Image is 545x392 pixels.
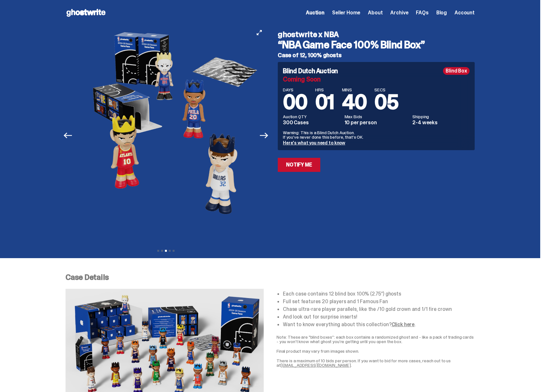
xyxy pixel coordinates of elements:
[306,10,324,15] a: Auction
[278,31,475,38] h4: ghostwrite x NBA
[342,88,367,92] span: MINS
[436,10,447,15] a: Blog
[368,10,383,15] a: About
[315,89,334,115] span: 01
[283,114,341,119] dt: Auction QTY
[276,358,475,367] p: There is a maximum of 10 bids per person. If you want to bid for more cases, reach out to us at .
[165,250,167,252] button: View slide 3
[455,10,475,15] a: Account
[283,76,470,82] div: Coming Soon
[315,88,334,92] span: HRS
[276,335,475,344] p: Note: These are "blind boxes”: each box contains a randomized ghost and - like a pack of trading ...
[66,273,475,281] p: Case Details
[255,29,263,36] button: View full-screen
[412,120,470,125] dd: 2-4 weeks
[283,307,475,312] li: Chase ultra-rare player parallels, like the /10 gold crown and 1/1 fire crown
[283,88,308,92] span: DAYS
[283,130,470,139] p: Warning: This is a Blind Dutch Auction. If you’ve never done this before, that’s OK.
[374,89,398,115] span: 05
[283,322,475,327] li: Want to know everything about this collection? .
[157,250,159,252] button: View slide 1
[281,362,351,368] a: [EMAIL_ADDRESS][DOMAIN_NAME]
[345,120,409,125] dd: 10 per person
[169,250,171,252] button: View slide 4
[390,10,408,15] a: Archive
[283,140,345,146] a: Here's what you need to know
[283,120,341,125] dd: 300 Cases
[416,10,428,15] a: FAQs
[283,299,475,304] li: Full set features 20 players and 1 Famous Fan
[278,40,475,50] h3: “NBA Game Face 100% Blind Box”
[61,128,75,142] button: Previous
[283,314,475,319] li: And look out for surprise inserts!
[257,128,271,142] button: Next
[278,52,475,58] h5: Case of 12, 100% ghosts
[392,321,415,328] a: Click here
[278,158,320,172] a: Notify Me
[332,10,360,15] a: Seller Home
[173,250,175,252] button: View slide 5
[276,349,475,353] p: Final product may vary from images shown.
[283,68,338,74] h4: Blind Dutch Auction
[86,26,262,245] img: NBA-Hero-3.png
[161,250,163,252] button: View slide 2
[412,114,470,119] dt: Shipping
[345,114,409,119] dt: Max Bids
[374,88,398,92] span: SECS
[443,67,470,75] div: Blind Box
[283,291,475,296] li: Each case contains 12 blind box 100% (2.75”) ghosts
[342,89,367,115] span: 40
[283,89,308,115] span: 00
